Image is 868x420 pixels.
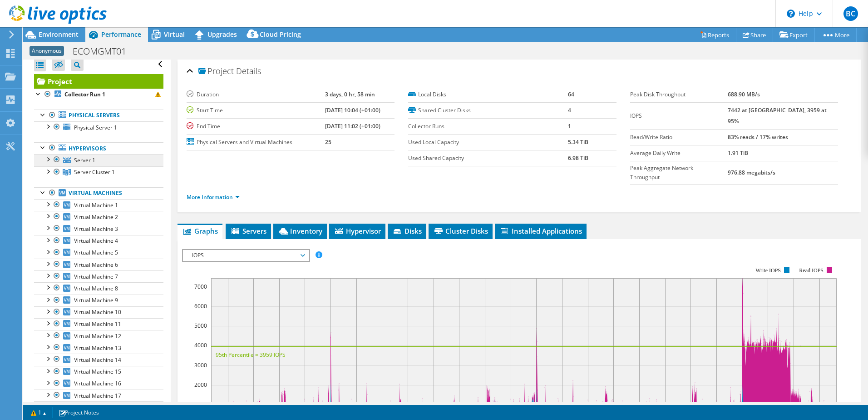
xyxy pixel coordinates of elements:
span: Virtual Machine 4 [74,237,118,245]
a: Physical Servers [34,110,163,121]
a: Virtual Machine 9 [34,295,163,306]
span: Anonymous [30,46,64,56]
b: 83% reads / 17% writes [728,133,788,141]
span: Cloud Pricing [260,30,301,39]
label: Peak Aggregate Network Throughput [630,164,728,182]
span: Installed Applications [499,226,582,235]
a: Virtual Machines [34,187,163,199]
label: Read/Write Ratio [630,133,728,142]
span: Virtual Machine 2 [74,213,118,221]
a: Virtual Machine 12 [34,330,163,342]
a: Virtual Machine 2 [34,211,163,223]
a: Virtual Machine 6 [34,259,163,270]
span: Virtual Machine 14 [74,356,121,364]
a: Virtual Machine 5 [34,247,163,259]
b: 4 [568,106,571,114]
b: 64 [568,90,574,98]
text: 6000 [194,302,207,310]
span: Virtual [164,30,185,39]
b: [DATE] 11:02 (+01:00) [325,122,380,130]
span: Server Cluster 1 [74,168,115,176]
span: Virtual Machine 12 [74,332,121,340]
label: Used Shared Capacity [408,154,567,163]
a: Virtual Machine 10 [34,306,163,318]
a: Virtual Machine 3 [34,223,163,235]
b: Collector Run 1 [64,90,105,98]
b: 5.34 TiB [568,138,588,146]
text: 7000 [194,283,207,290]
span: Virtual Machine 9 [74,296,118,304]
label: IOPS [630,111,728,120]
span: Virtual Machine 5 [74,249,118,256]
a: More [814,28,857,42]
a: Server Cluster 1 [34,166,163,178]
span: BC [843,6,858,21]
a: Virtual Machine 8 [34,282,163,294]
b: 1 [568,122,571,130]
b: 688.90 MB/s [728,90,760,98]
label: Duration [187,90,325,99]
span: Server 1 [74,156,95,164]
span: Disks [392,226,422,235]
a: Virtual Machine 13 [34,342,163,354]
a: Physical Server 1 [34,121,163,133]
b: [DATE] 10:04 (+01:00) [325,106,380,114]
span: Virtual Machine 15 [74,368,121,375]
a: Virtual Machine 16 [34,378,163,390]
label: Used Local Capacity [408,138,567,147]
span: Virtual Machine 11 [74,320,121,328]
a: Virtual Machine 14 [34,354,163,365]
a: Virtual Machine 11 [34,318,163,330]
span: Project [198,67,234,76]
text: Read IOPS [799,267,824,274]
label: Local Disks [408,90,567,99]
b: 7442 at [GEOGRAPHIC_DATA], 3959 at 95% [728,106,827,125]
a: Server 1 [34,154,163,166]
label: Peak Disk Throughput [630,90,728,99]
a: Share [736,28,773,42]
text: Write IOPS [755,267,781,274]
span: Upgrades [207,30,237,39]
a: More Information [187,193,240,201]
span: Performance [101,30,141,39]
label: Average Daily Write [630,149,728,158]
label: End Time [187,122,325,131]
span: Virtual Machine 10 [74,308,121,316]
a: Hypervisors [34,142,163,154]
h1: ECOMGMT01 [69,46,140,56]
span: Virtual Machine 3 [74,225,118,233]
a: Collector Run 1 [34,89,163,100]
b: 6.98 TiB [568,154,588,162]
svg: \n [787,10,795,18]
b: 1.91 TiB [728,149,748,157]
span: Details [236,65,261,76]
a: Virtual Machine 15 [34,366,163,378]
b: 3 days, 0 hr, 58 min [325,90,375,98]
span: IOPS [187,250,304,261]
span: Inventory [278,226,322,235]
text: 95th Percentile = 3959 IOPS [216,351,286,359]
span: Servers [230,226,266,235]
a: Virtual Machine 7 [34,270,163,282]
span: Virtual Machine 6 [74,261,118,269]
span: Virtual Machine 16 [74,380,121,387]
text: 1000 [194,400,207,408]
span: Cluster Disks [433,226,488,235]
a: Project Notes [52,407,105,418]
label: Collector Runs [408,122,567,131]
span: Hypervisor [334,226,381,235]
text: 4000 [194,341,207,349]
b: 25 [325,138,331,146]
span: Physical Server 1 [74,124,117,131]
span: Virtual Machine 1 [74,201,118,209]
span: Virtual Machine 17 [74,392,121,400]
label: Shared Cluster Disks [408,106,567,115]
a: 1 [25,407,53,418]
a: Reports [693,28,736,42]
text: 3000 [194,361,207,369]
span: Virtual Machine 7 [74,273,118,280]
a: Virtual Machine 17 [34,390,163,401]
text: 5000 [194,322,207,330]
a: Project [34,74,163,89]
b: 976.88 megabits/s [728,169,775,176]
